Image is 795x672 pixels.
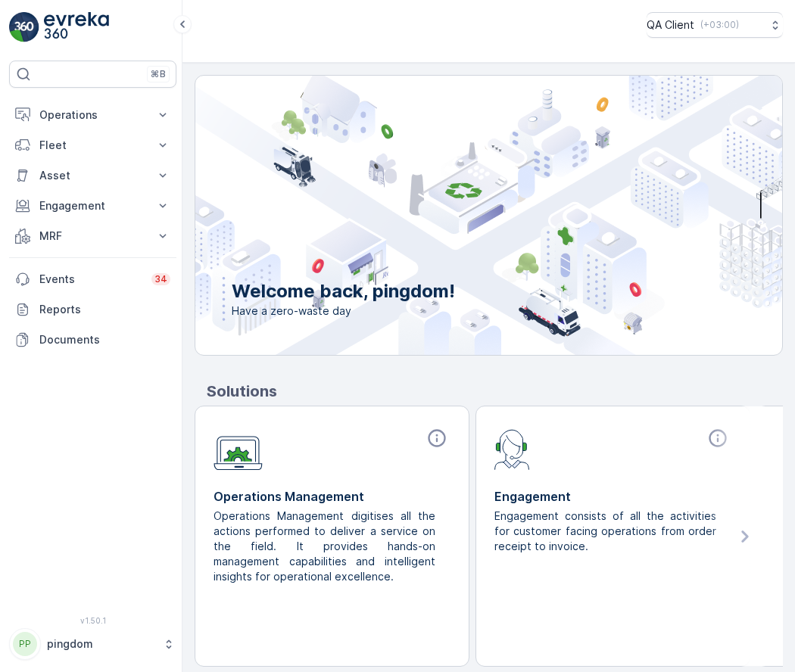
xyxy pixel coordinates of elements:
span: Have a zero-waste day [232,303,455,319]
p: Events [39,272,142,287]
img: logo_light-DOdMpM7g.png [44,12,109,42]
p: Fleet [39,138,146,153]
img: module-icon [494,428,530,470]
span: v 1.50.1 [9,616,176,625]
a: Events34 [9,264,176,294]
img: module-icon [214,428,263,471]
img: logo [9,12,39,42]
p: Solutions [207,380,783,403]
p: Engagement [494,487,731,506]
button: Asset [9,160,176,191]
p: Operations Management digitises all the actions performed to deliver a service on the field. It p... [214,509,438,584]
button: PPpingdom [9,628,176,660]
button: QA Client(+03:00) [647,12,783,38]
p: ⌘B [151,68,166,80]
p: Welcome back, pingdom! [232,279,455,303]
button: Engagement [9,191,176,221]
p: Engagement consists of all the activities for customer facing operations from order receipt to in... [494,509,719,554]
p: Operations [39,107,146,123]
p: ( +03:00 ) [700,19,739,31]
p: Documents [39,332,170,347]
button: MRF [9,221,176,251]
a: Reports [9,294,176,325]
p: pingdom [47,636,155,652]
button: Fleet [9,130,176,160]
p: MRF [39,229,146,244]
p: Asset [39,168,146,183]
button: Operations [9,100,176,130]
p: Engagement [39,198,146,213]
p: 34 [154,273,167,285]
a: Documents [9,325,176,355]
div: PP [13,632,37,656]
p: Reports [39,302,170,317]
img: city illustration [127,76,782,355]
p: Operations Management [214,487,450,506]
p: QA Client [647,17,694,33]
